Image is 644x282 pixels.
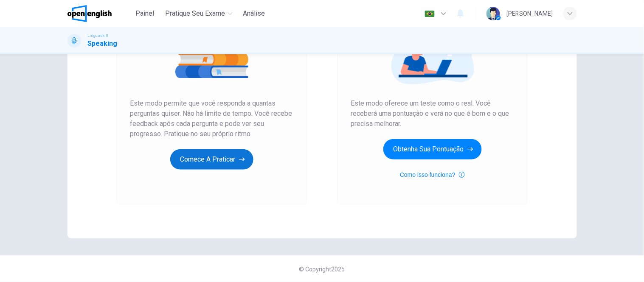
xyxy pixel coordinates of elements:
[383,139,482,159] button: Obtenha sua pontuação
[243,8,265,19] span: Análise
[165,8,225,19] span: Pratique seu exame
[425,11,435,17] img: pt
[135,8,154,19] span: Painel
[299,266,345,273] span: © Copyright 2025
[88,39,118,49] h1: Speaking
[130,98,293,139] span: Este modo permite que você responda a quantas perguntas quiser. Não há limite de tempo. Você rece...
[88,33,109,39] span: Linguaskill
[487,7,500,20] img: Profile picture
[67,5,132,22] a: OpenEnglish logo
[351,98,514,129] span: Este modo oferece um teste como o real. Você receberá uma pontuação e verá no que é bom e o que p...
[239,6,268,21] button: Análise
[170,149,253,170] button: Comece a praticar
[162,6,236,21] button: Pratique seu exame
[131,6,158,21] button: Painel
[67,5,112,22] img: OpenEnglish logo
[507,8,553,19] div: [PERSON_NAME]
[400,170,465,180] button: Como isso funciona?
